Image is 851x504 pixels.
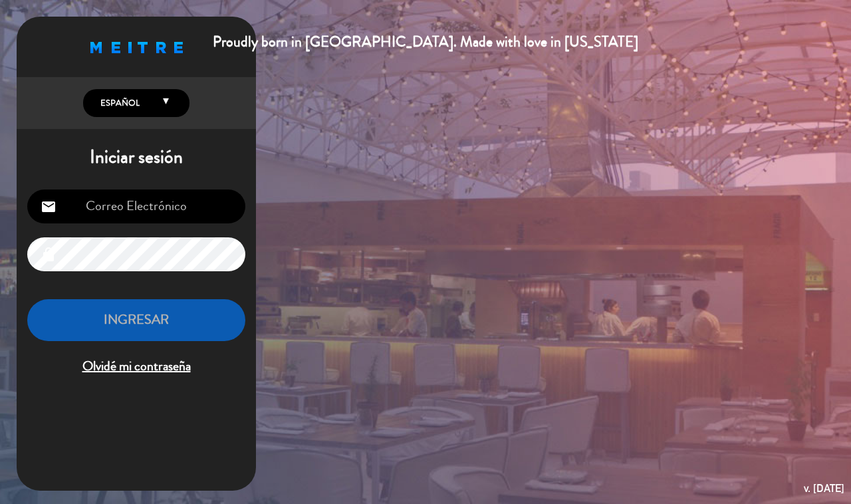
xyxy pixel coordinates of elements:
span: Olvidé mi contraseña [27,356,245,378]
i: lock [41,247,57,263]
div: v. [DATE] [804,479,844,497]
span: Español [97,96,140,110]
i: email [41,199,57,215]
h1: Iniciar sesión [17,146,256,169]
button: INGRESAR [27,299,245,341]
input: Correo Electrónico [27,189,245,223]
